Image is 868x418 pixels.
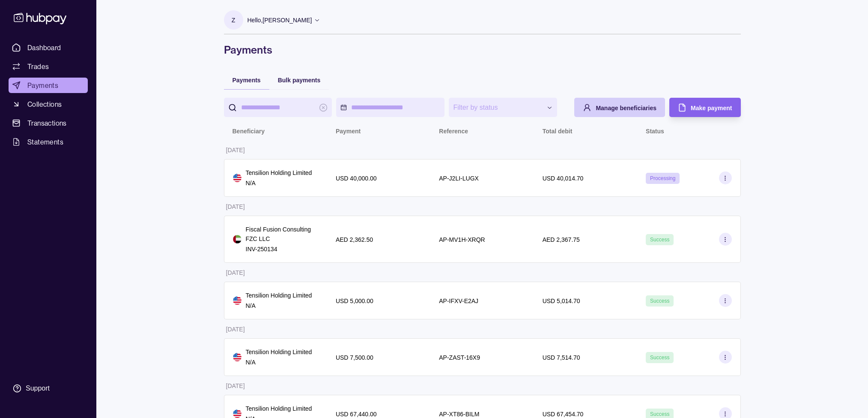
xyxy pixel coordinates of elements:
span: Success [650,237,669,243]
p: N/A [246,358,312,367]
p: Beneficiary [233,128,265,135]
button: Manage beneficiaries [574,98,665,117]
p: Fiscal Fusion Consulting FZC LLC [246,225,319,244]
p: AP-MV1H-XRQR [439,236,485,243]
span: Bulk payments [278,77,321,84]
span: Payments [27,80,58,90]
p: USD 7,514.70 [543,354,580,361]
span: Dashboard [27,42,61,53]
span: Success [650,298,669,304]
p: USD 40,000.00 [336,175,377,182]
span: Transactions [27,118,67,128]
a: Collections [9,96,88,112]
h1: Payments [224,43,741,57]
p: AP-J2LI-LUGX [439,175,479,182]
span: Processing [650,175,675,181]
p: Status [646,128,664,135]
img: ae [233,235,242,244]
p: Z [232,15,236,25]
p: Tensilion Holding Limited [246,168,312,177]
a: Support [9,379,88,397]
img: us [233,296,242,305]
span: Success [650,355,669,361]
a: Payments [9,78,88,93]
input: search [241,98,315,117]
span: Collections [27,99,62,109]
p: AP-XT86-BILM [439,411,479,418]
p: USD 67,440.00 [336,411,377,418]
p: AP-IFXV-E2AJ [439,298,478,304]
span: Payments [233,77,261,84]
span: Manage beneficiaries [596,105,656,111]
img: us [233,353,242,361]
span: Success [650,411,669,417]
p: USD 67,454.70 [543,411,584,418]
p: Tensilion Holding Limited [246,404,312,413]
a: Dashboard [9,40,88,55]
img: us [233,174,242,182]
p: AP-ZAST-16X9 [439,354,480,361]
p: [DATE] [226,269,245,276]
p: USD 7,500.00 [336,354,373,361]
p: Hello, [PERSON_NAME] [248,15,312,25]
a: Statements [9,134,88,150]
span: Statements [27,137,63,147]
span: Trades [27,61,49,72]
p: Total debit [543,128,573,135]
a: Trades [9,59,88,74]
p: Reference [439,128,468,135]
p: N/A [246,178,312,188]
p: [DATE] [226,203,245,210]
p: INV-250134 [246,244,319,254]
p: Payment [336,128,361,135]
div: Support [26,384,50,393]
p: N/A [246,301,312,310]
img: us [233,409,242,418]
span: Make payment [691,105,732,111]
p: USD 40,014.70 [543,175,584,182]
p: [DATE] [226,147,245,153]
p: USD 5,014.70 [543,298,580,304]
p: [DATE] [226,326,245,333]
p: Tensilion Holding Limited [246,347,312,357]
p: AED 2,367.75 [543,236,580,243]
p: Tensilion Holding Limited [246,291,312,300]
p: [DATE] [226,382,245,389]
button: Make payment [669,98,740,117]
a: Transactions [9,115,88,131]
p: USD 5,000.00 [336,298,373,304]
p: AED 2,362.50 [336,236,373,243]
